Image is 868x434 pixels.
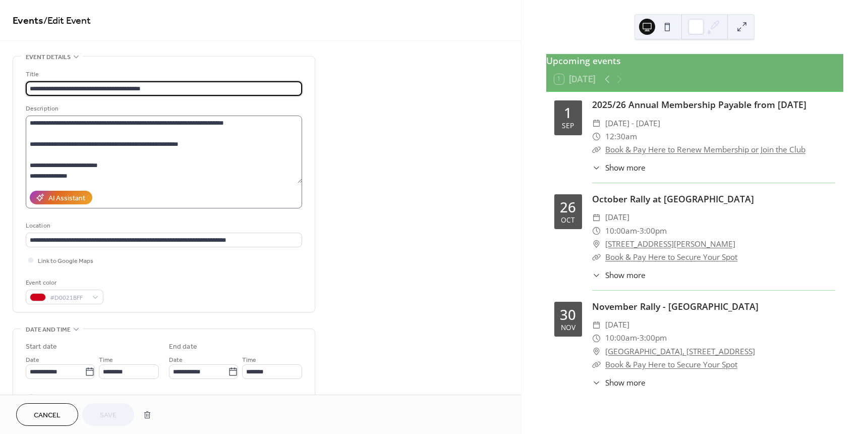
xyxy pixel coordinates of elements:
div: Nov [561,324,575,331]
div: ​ [592,225,601,238]
span: 10:00am [605,225,637,238]
a: [STREET_ADDRESS][PERSON_NAME] [605,238,735,251]
div: ​ [592,345,601,358]
div: ​ [592,377,601,389]
span: - [637,332,640,345]
div: End date [169,342,197,352]
span: Show more [605,162,646,174]
button: ​Show more [592,162,646,174]
div: ​ [592,238,601,251]
span: Event details [26,52,71,63]
div: ​ [592,269,601,281]
span: [DATE] [605,318,629,332]
div: AI Assistant [48,193,85,204]
a: October Rally at [GEOGRAPHIC_DATA] [592,193,754,205]
span: Time [99,355,113,365]
div: ​ [592,251,601,264]
span: Show more [605,377,646,389]
button: Cancel [16,403,78,426]
a: Book & Pay Here to Secure Your Spot [605,359,737,370]
div: ​ [592,358,601,371]
a: [GEOGRAPHIC_DATA], [STREET_ADDRESS] [605,345,755,358]
a: Events [13,11,43,31]
span: [DATE] [605,211,629,224]
div: Start date [26,342,57,352]
span: [DATE] - [DATE] [605,117,660,130]
span: Cancel [34,410,61,421]
div: Location [26,221,300,231]
span: Date [169,355,183,365]
span: Time [242,355,256,365]
div: ​ [592,211,601,224]
div: ​ [592,318,601,332]
div: ​ [592,332,601,345]
span: / Edit Event [43,11,91,31]
button: AI Assistant [30,191,92,204]
span: Date and time [26,324,71,335]
a: November Rally - [GEOGRAPHIC_DATA] [592,300,759,312]
span: 10:00am [605,332,637,345]
div: Oct [561,216,575,224]
a: Book & Pay Here to Secure Your Spot [605,252,737,262]
span: Show more [605,269,646,281]
span: 3:00pm [640,225,667,238]
div: ​ [592,143,601,156]
a: Book & Pay Here to Renew Membership or Join the Club [605,144,805,155]
button: ​Show more [592,269,646,281]
span: #D0021BFF [50,293,87,303]
div: Sep [562,122,574,129]
div: Title [26,69,300,80]
a: 2025/26 Annual Membership Payable from [DATE] [592,98,806,111]
div: ​ [592,117,601,130]
span: Link to Google Maps [38,256,93,266]
div: 30 [560,308,576,322]
span: 12:30am [605,130,637,143]
div: Description [26,103,300,114]
div: Event color [26,278,101,288]
span: - [637,225,640,238]
div: 26 [560,200,576,214]
div: ​ [592,162,601,174]
div: Upcoming events [546,54,843,67]
span: 3:00pm [640,332,667,345]
span: Date [26,355,39,365]
span: All day [38,392,55,403]
button: ​Show more [592,377,646,389]
div: 1 [564,106,572,120]
div: ​ [592,130,601,143]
